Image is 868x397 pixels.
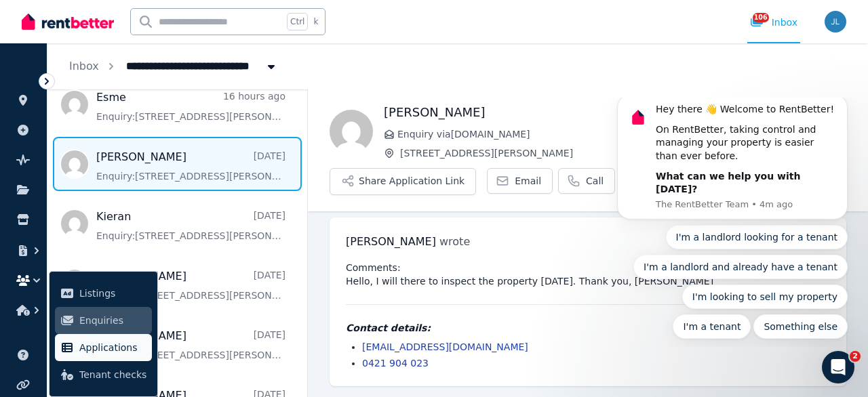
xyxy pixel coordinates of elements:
[79,339,146,356] span: Applications
[69,60,99,72] a: Inbox
[76,217,154,241] button: Quick reply: I'm a tenant
[384,103,846,122] h1: [PERSON_NAME]
[96,209,285,243] a: Kieran[DATE]Enquiry:[STREET_ADDRESS][PERSON_NAME].
[96,268,285,302] a: [PERSON_NAME][DATE]Enquiry:[STREET_ADDRESS][PERSON_NAME].
[96,89,285,123] a: Esme16 hours agoEnquiry:[STREET_ADDRESS][PERSON_NAME].
[22,12,114,32] img: RentBetter
[79,367,146,383] span: Tenant checks
[85,187,251,211] button: Quick reply: I'm looking to sell my property
[47,43,300,89] nav: Breadcrumb
[96,149,285,183] a: [PERSON_NAME][DATE]Enquiry:[STREET_ADDRESS][PERSON_NAME].
[487,168,553,194] a: Email
[37,157,251,182] button: Quick reply: I'm a landlord and already have a tenant
[346,321,830,335] h4: Contact details:
[59,5,241,19] div: Hey there 👋 Welcome to RentBetter!
[287,13,308,30] span: Ctrl
[55,361,152,388] a: Tenant checks
[397,127,846,141] span: Enquiry via [DOMAIN_NAME]
[362,358,429,369] a: 0421 904 023
[400,146,846,160] span: [STREET_ADDRESS][PERSON_NAME]
[753,13,769,22] span: 106
[55,334,152,361] a: Applications
[362,341,528,352] a: [EMAIL_ADDRESS][DOMAIN_NAME]
[55,307,152,334] a: Enquiries
[822,351,854,383] iframe: Intercom live chat
[558,168,615,194] a: Call
[313,16,318,27] span: k
[157,217,251,241] button: Quick reply: Something else
[59,101,241,113] p: Message from The RentBetter Team, sent 4m ago
[346,235,436,248] span: [PERSON_NAME]
[31,9,52,30] img: Profile image for The RentBetter Team
[330,110,373,153] img: Renee
[825,11,846,33] img: Joanne Lau
[59,73,203,98] b: What can we help you with [DATE]?
[59,26,241,66] div: On RentBetter, taking control and managing your property is easier than ever before.
[586,174,604,188] span: Call
[850,351,861,362] span: 2
[69,127,252,152] button: Quick reply: I'm a landlord looking for a tenant
[20,127,251,241] div: Quick reply options
[330,168,476,195] button: Share Application Link
[439,235,470,248] span: wrote
[515,174,541,188] span: Email
[55,280,152,307] a: Listings
[96,328,285,362] a: [PERSON_NAME][DATE]Enquiry:[STREET_ADDRESS][PERSON_NAME].
[79,312,146,329] span: Enquiries
[346,261,830,288] pre: Comments: Hello, I will there to inspect the property [DATE]. Thank you, [PERSON_NAME]
[79,285,146,301] span: Listings
[59,5,241,99] div: Message content
[597,98,868,347] iframe: Intercom notifications message
[750,16,797,29] div: Inbox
